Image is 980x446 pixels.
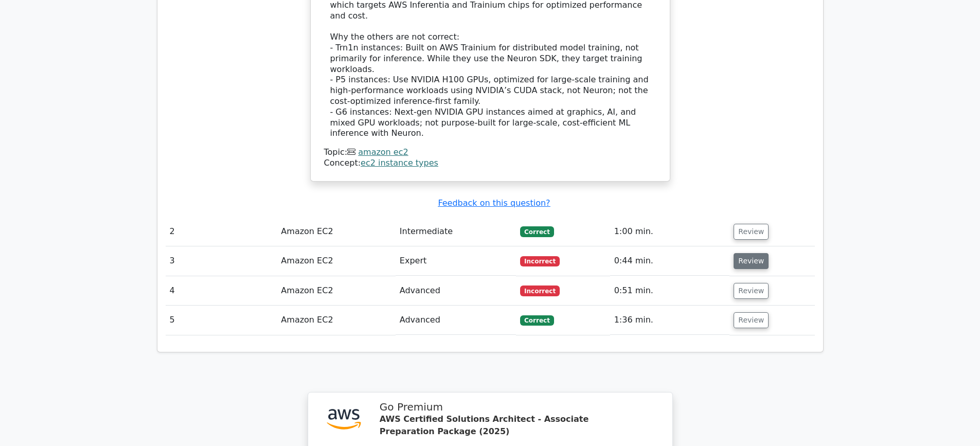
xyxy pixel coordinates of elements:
[734,224,769,240] button: Review
[610,217,730,246] td: 1:00 min.
[520,256,560,266] span: Incorrect
[610,306,730,335] td: 1:36 min.
[324,147,656,158] div: Topic:
[324,158,656,169] div: Concept:
[734,312,769,328] button: Review
[396,246,516,276] td: Expert
[358,147,408,157] a: amazon ec2
[520,226,554,237] span: Correct
[361,158,438,168] a: ec2 instance types
[734,283,769,299] button: Review
[610,246,730,276] td: 0:44 min.
[166,217,277,246] td: 2
[166,246,277,276] td: 3
[438,198,550,208] a: Feedback on this question?
[610,276,730,306] td: 0:51 min.
[396,217,516,246] td: Intermediate
[166,276,277,306] td: 4
[277,246,395,276] td: Amazon EC2
[396,306,516,335] td: Advanced
[166,306,277,335] td: 5
[520,315,554,326] span: Correct
[277,306,395,335] td: Amazon EC2
[734,253,769,269] button: Review
[520,286,560,296] span: Incorrect
[277,217,395,246] td: Amazon EC2
[396,276,516,306] td: Advanced
[277,276,395,306] td: Amazon EC2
